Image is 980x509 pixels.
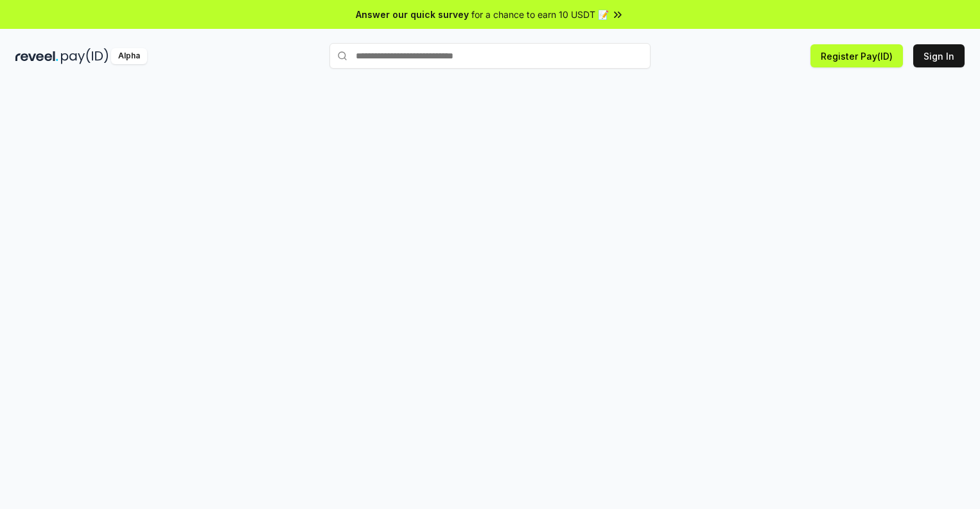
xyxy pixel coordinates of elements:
[471,8,609,21] span: for a chance to earn 10 USDT 📝
[810,44,903,67] button: Register Pay(ID)
[356,8,469,21] span: Answer our quick survey
[15,48,58,64] img: reveel_dark
[111,48,147,64] div: Alpha
[913,44,965,67] button: Sign In
[61,48,109,64] img: pay_id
